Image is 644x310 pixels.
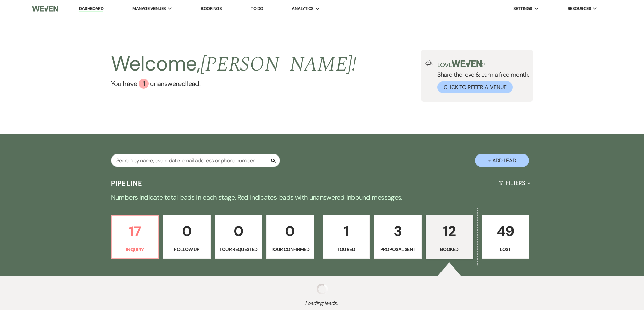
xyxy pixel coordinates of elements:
[215,215,262,259] a: 0Tour Requested
[475,154,529,167] button: + Add Lead
[251,6,263,11] a: To Do
[327,220,366,243] p: 1
[200,49,357,80] span: [PERSON_NAME] !
[437,60,529,68] p: Love ?
[327,246,366,253] p: Toured
[486,220,525,243] p: 49
[486,246,525,253] p: Lost
[513,5,532,12] span: Settings
[79,192,566,203] p: Numbers indicate total leads in each stage. Red indicates leads with unanswered inbound messages.
[111,215,159,259] a: 17Inquiry
[32,2,58,16] img: Weven Logo
[111,50,357,79] h2: Welcome,
[111,79,357,89] a: You have 1 unanswered lead.
[430,220,469,243] p: 12
[374,215,422,259] a: 3Proposal Sent
[378,220,417,243] p: 3
[219,246,258,253] p: Tour Requested
[452,60,482,67] img: weven-logo-green.svg
[568,5,591,12] span: Resources
[426,215,473,259] a: 12Booked
[271,220,310,243] p: 0
[111,178,143,188] h3: Pipeline
[292,5,313,12] span: Analytics
[496,174,533,192] button: Filters
[323,215,370,259] a: 1Toured
[430,246,469,253] p: Booked
[437,81,513,93] button: Click to Refer a Venue
[425,60,433,66] img: loud-speaker-illustration.svg
[111,154,280,167] input: Search by name, event date, email address or phone number
[271,246,310,253] p: Tour Confirmed
[116,220,154,243] p: 17
[433,60,529,93] div: Share the love & earn a free month.
[132,5,166,12] span: Manage Venues
[378,246,417,253] p: Proposal Sent
[79,6,103,12] a: Dashboard
[116,246,154,253] p: Inquiry
[167,220,206,243] p: 0
[32,299,612,307] span: Loading leads...
[139,79,149,89] div: 1
[163,215,211,259] a: 0Follow Up
[219,220,258,243] p: 0
[266,215,314,259] a: 0Tour Confirmed
[167,246,206,253] p: Follow Up
[482,215,529,259] a: 49Lost
[317,284,328,294] img: loading spinner
[201,6,222,11] a: Bookings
